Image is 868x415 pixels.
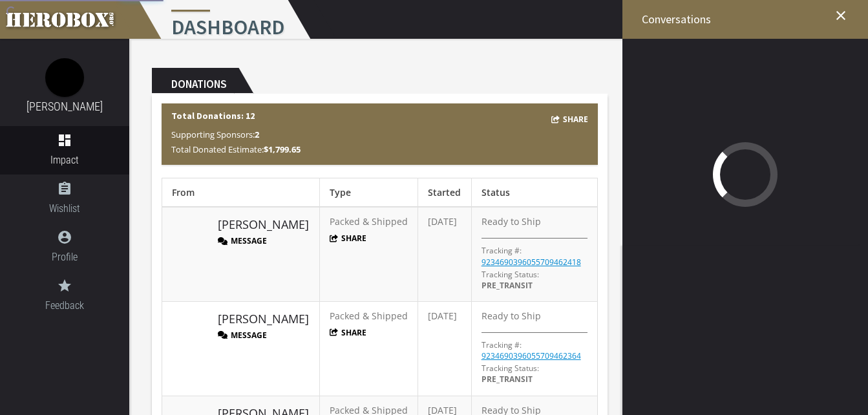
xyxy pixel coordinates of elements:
[218,235,267,246] button: Message
[171,110,255,122] b: Total Donations: 12
[482,350,581,361] a: 9234690396055709462364
[255,129,259,140] b: 2
[418,178,471,207] th: Started
[264,144,301,155] b: $1,799.65
[330,215,408,228] span: Packed & Shipped
[482,363,539,374] span: Tracking Status:
[418,301,471,396] td: [DATE]
[172,310,204,342] img: image
[482,245,522,256] p: Tracking #:
[482,257,581,268] a: 9234690396055709462418
[26,100,103,113] a: [PERSON_NAME]
[642,12,711,27] span: Conversations
[45,58,84,97] img: image
[471,178,598,207] th: Status
[482,310,541,322] span: Ready to Ship
[218,330,267,341] button: Message
[218,217,309,233] a: [PERSON_NAME]
[833,8,849,23] i: close
[172,215,204,248] img: image
[482,339,522,350] p: Tracking #:
[482,280,533,291] span: PRE_TRANSIT
[330,327,367,338] button: Share
[162,103,598,165] div: Total Donations: 12
[482,269,539,280] span: Tracking Status:
[418,207,471,301] td: [DATE]
[482,374,533,385] span: PRE_TRANSIT
[319,178,418,207] th: Type
[551,112,589,127] button: Share
[57,133,72,148] i: dashboard
[218,311,309,328] a: [PERSON_NAME]
[171,144,301,155] span: Total Donated Estimate:
[162,178,320,207] th: From
[330,310,408,322] span: Packed & Shipped
[171,129,259,140] span: Supporting Sponsors:
[152,68,238,94] h2: Donations
[482,215,541,228] span: Ready to Ship
[330,233,367,244] button: Share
